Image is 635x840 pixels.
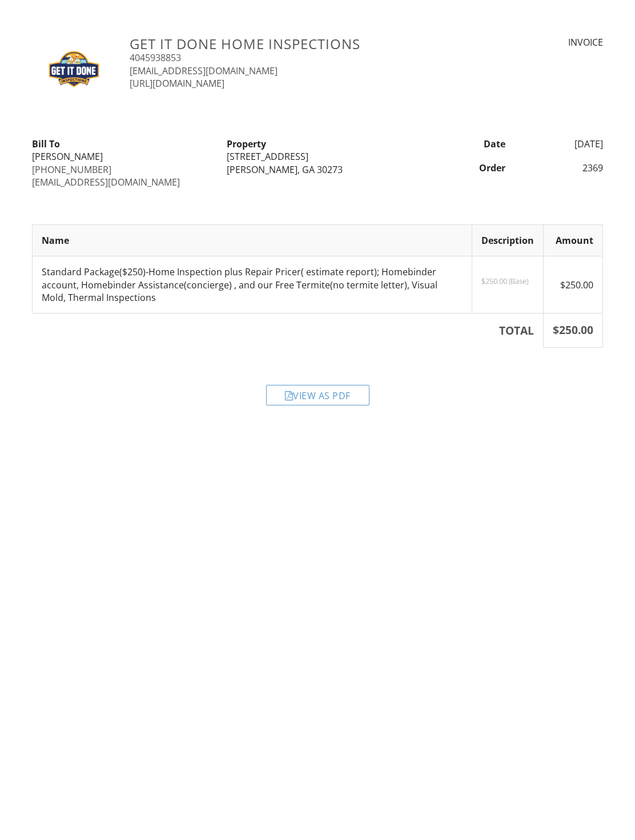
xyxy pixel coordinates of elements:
[33,314,544,348] th: TOTAL
[227,150,408,163] div: [STREET_ADDRESS]
[130,77,224,90] a: [URL][DOMAIN_NAME]
[266,385,369,405] div: View as PDF
[130,51,181,64] a: 4045938853
[481,276,534,286] p: $250.00 (Base)
[130,65,278,77] a: [EMAIL_ADDRESS][DOMAIN_NAME]
[32,138,60,150] strong: Bill To
[42,266,437,304] span: Standard Package($250)-Home Inspection plus Repair Pricer( estimate report); Homebinder account, ...
[544,224,603,256] th: Amount
[512,138,610,150] div: [DATE]
[32,163,111,176] a: [PHONE_NUMBER]
[32,36,116,99] img: 220C4CF2-2948-445C-BF81-EAA69DB50A29.jpeg
[415,162,513,174] div: Order
[544,256,603,314] td: $250.00
[544,314,603,348] th: $250.00
[471,36,603,49] div: INVOICE
[130,36,457,51] h3: GET IT DONE HOME INSPECTIONS
[227,163,408,176] div: [PERSON_NAME], GA 30273
[512,162,610,174] div: 2369
[415,138,513,150] div: Date
[472,224,544,256] th: Description
[227,138,266,150] strong: Property
[266,392,369,405] a: View as PDF
[32,150,213,163] div: [PERSON_NAME]
[32,176,180,188] a: [EMAIL_ADDRESS][DOMAIN_NAME]
[33,224,472,256] th: Name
